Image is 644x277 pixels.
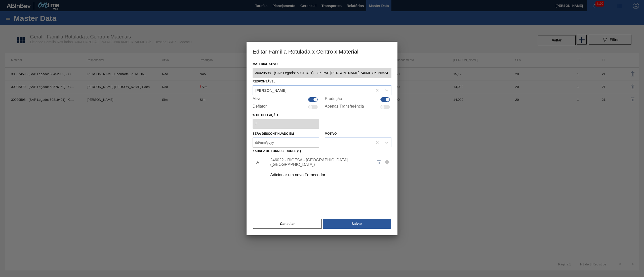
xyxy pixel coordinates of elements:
[325,132,337,135] label: Motivo
[253,104,267,110] label: Deflator
[253,80,275,83] label: Responsável
[253,61,391,68] label: Material ativo
[253,97,262,103] label: Ativo
[253,132,294,135] label: Será descontinuado em
[323,219,391,229] button: Salvar
[253,219,322,229] button: Cancelar
[253,156,260,169] li: A
[325,104,364,110] label: Apenas Transferência
[253,149,301,153] label: Xadrez de Fornecedores (1)
[325,97,342,103] label: Produção
[376,159,382,165] img: delete-icon
[270,158,369,167] div: 246022 - RIGESA - [GEOGRAPHIC_DATA] ([GEOGRAPHIC_DATA])
[270,173,369,177] div: Adicionar um novo Fornecedor
[253,112,319,119] label: % de deflação
[255,88,286,92] div: [PERSON_NAME]
[253,137,319,148] input: dd/mm/yyyy
[247,42,397,61] h3: Editar Família Rotulada x Centro x Material
[373,156,385,168] button: delete-icon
